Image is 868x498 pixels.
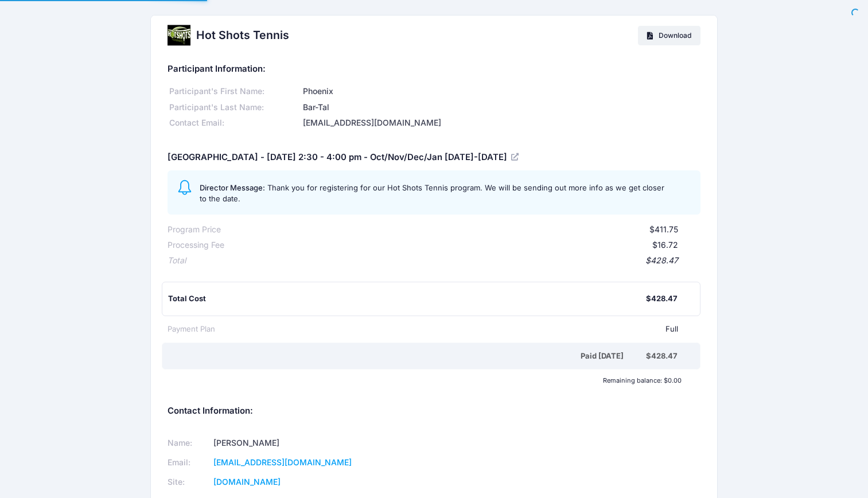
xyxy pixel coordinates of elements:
[168,239,224,251] div: Processing Fee
[646,351,678,362] div: $428.47
[649,224,678,234] span: $411.75
[511,151,520,162] a: View Registration Details
[168,433,209,453] td: Name:
[200,183,664,204] span: Thank you for registering for our Hot Shots Tennis program. We will be sending out more info as w...
[215,324,678,335] div: Full
[209,433,419,453] td: [PERSON_NAME]
[638,26,700,45] a: Download
[168,472,209,492] td: Site:
[168,324,215,335] div: Payment Plan
[224,239,678,251] div: $16.72
[168,224,221,236] div: Program Price
[162,377,687,384] div: Remaining balance: $0.00
[213,457,352,467] a: [EMAIL_ADDRESS][DOMAIN_NAME]
[168,453,209,472] td: Email:
[186,255,678,267] div: $428.47
[168,102,301,114] div: Participant's Last Name:
[659,31,691,40] span: Download
[168,153,520,163] h5: [GEOGRAPHIC_DATA] - [DATE] 2:30 - 4:00 pm - Oct/Nov/Dec/Jan [DATE]-[DATE]
[196,29,289,42] h2: Hot Shots Tennis
[170,351,646,362] div: Paid [DATE]
[168,64,700,75] h5: Participant Information:
[168,255,186,267] div: Total
[213,477,281,487] a: [DOMAIN_NAME]
[200,183,265,192] span: Director Message:
[301,102,700,114] div: Bar-Tal
[168,117,301,129] div: Contact Email:
[168,293,646,305] div: Total Cost
[168,406,700,417] h5: Contact Information:
[168,85,301,98] div: Participant's First Name:
[301,117,700,129] div: [EMAIL_ADDRESS][DOMAIN_NAME]
[301,85,700,98] div: Phoenix
[646,293,678,305] div: $428.47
